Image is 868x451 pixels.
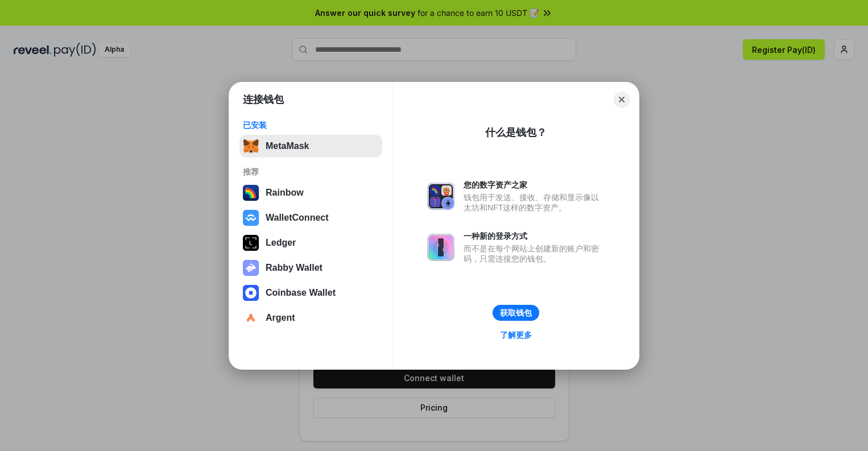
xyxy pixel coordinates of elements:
img: svg+xml,%3Csvg%20width%3D%2228%22%20height%3D%2228%22%20viewBox%3D%220%200%2028%2028%22%20fill%3D... [243,310,259,326]
div: Argent [266,313,295,323]
button: 获取钱包 [493,305,539,321]
img: svg+xml,%3Csvg%20xmlns%3D%22http%3A%2F%2Fwww.w3.org%2F2000%2Fsvg%22%20fill%3D%22none%22%20viewBox... [427,234,454,261]
img: svg+xml,%3Csvg%20width%3D%2228%22%20height%3D%2228%22%20viewBox%3D%220%200%2028%2028%22%20fill%3D... [243,285,259,301]
div: 一种新的登录方式 [464,231,605,241]
button: Close [614,92,630,107]
img: svg+xml,%3Csvg%20fill%3D%22none%22%20height%3D%2233%22%20viewBox%3D%220%200%2035%2033%22%20width%... [243,138,259,154]
div: Ledger [266,238,296,248]
button: Argent [239,307,382,329]
button: Coinbase Wallet [239,282,382,304]
div: Rabby Wallet [266,263,323,273]
div: Coinbase Wallet [266,288,336,298]
img: svg+xml,%3Csvg%20width%3D%22120%22%20height%3D%22120%22%20viewBox%3D%220%200%20120%20120%22%20fil... [243,185,259,201]
div: 什么是钱包？ [485,126,547,139]
button: MetaMask [239,135,382,158]
div: 已安装 [243,120,379,130]
div: 推荐 [243,167,379,177]
div: 钱包用于发送、接收、存储和显示像以太坊和NFT这样的数字资产。 [464,192,605,213]
a: 了解更多 [493,328,539,342]
button: WalletConnect [239,206,382,229]
button: Rabby Wallet [239,256,382,279]
img: svg+xml,%3Csvg%20width%3D%2228%22%20height%3D%2228%22%20viewBox%3D%220%200%2028%2028%22%20fill%3D... [243,210,259,226]
img: svg+xml,%3Csvg%20xmlns%3D%22http%3A%2F%2Fwww.w3.org%2F2000%2Fsvg%22%20fill%3D%22none%22%20viewBox... [427,183,454,210]
img: svg+xml,%3Csvg%20xmlns%3D%22http%3A%2F%2Fwww.w3.org%2F2000%2Fsvg%22%20fill%3D%22none%22%20viewBox... [243,260,259,276]
div: WalletConnect [266,213,329,223]
div: 您的数字资产之家 [464,180,605,190]
div: 了解更多 [500,330,532,340]
h1: 连接钱包 [243,93,284,106]
button: Ledger [239,231,382,254]
div: MetaMask [266,141,309,151]
div: Rainbow [266,188,304,198]
div: 而不是在每个网站上创建新的账户和密码，只需连接您的钱包。 [464,243,605,264]
div: 获取钱包 [500,308,532,318]
button: Rainbow [239,181,382,204]
img: svg+xml,%3Csvg%20xmlns%3D%22http%3A%2F%2Fwww.w3.org%2F2000%2Fsvg%22%20width%3D%2228%22%20height%3... [243,235,259,251]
